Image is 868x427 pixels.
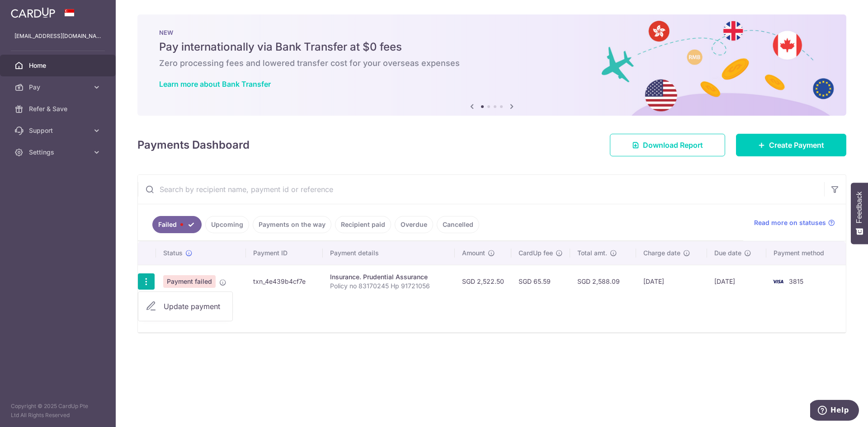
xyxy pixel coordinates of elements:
[519,249,553,258] span: CardUp fee
[455,265,511,298] td: SGD 2,522.50
[330,282,448,291] p: Policy no 83170245 Hp 91721056
[330,272,448,282] div: Insurance. Prudential Assurance
[570,265,636,298] td: SGD 2,588.09
[246,241,323,265] th: Payment ID
[736,134,846,156] a: Create Payment
[323,241,455,265] th: Payment details
[707,265,767,298] td: [DATE]
[643,140,703,150] span: Download Report
[610,134,725,156] a: Download Report
[395,216,433,233] a: Overdue
[163,275,216,288] span: Payment failed
[766,241,846,265] th: Payment method
[29,104,89,113] span: Refer & Save
[810,400,859,422] iframe: Opens a widget where you can find more information
[246,265,323,298] td: txn_4e439b4cf7e
[11,7,55,18] img: CardUp
[511,265,570,298] td: SGD 65.59
[159,80,271,89] a: Learn more about Bank Transfer
[205,216,249,233] a: Upcoming
[789,277,803,285] span: 3815
[769,140,824,150] span: Create Payment
[138,175,824,204] input: Search by recipient name, payment id or reference
[29,148,89,157] span: Settings
[29,61,89,70] span: Home
[754,218,826,227] span: Read more on statuses
[851,183,868,244] button: Feedback - Show survey
[253,216,331,233] a: Payments on the way
[754,218,835,227] a: Read more on statuses
[29,83,89,92] span: Pay
[29,126,89,135] span: Support
[152,216,202,233] a: Failed
[137,14,846,116] img: Bank transfer banner
[159,58,825,69] h6: Zero processing fees and lowered transfer cost for your overseas expenses
[163,249,183,258] span: Status
[437,216,479,233] a: Cancelled
[159,29,825,36] p: NEW
[159,40,825,54] h5: Pay internationally via Bank Transfer at $0 fees
[769,276,787,287] img: Bank Card
[643,249,680,258] span: Charge date
[636,265,707,298] td: [DATE]
[137,137,250,153] h4: Payments Dashboard
[855,192,863,223] span: Feedback
[714,249,741,258] span: Due date
[577,249,607,258] span: Total amt.
[335,216,391,233] a: Recipient paid
[462,249,485,258] span: Amount
[14,32,101,41] p: [EMAIL_ADDRESS][DOMAIN_NAME]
